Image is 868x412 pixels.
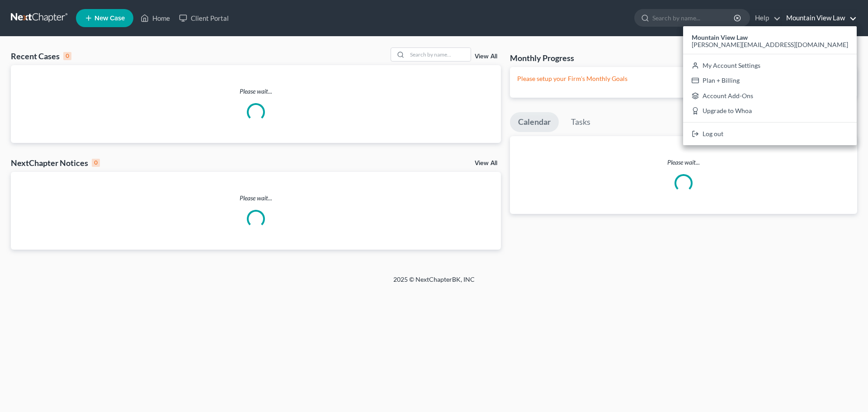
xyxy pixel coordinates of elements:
a: Account Add-Ons [683,88,857,104]
p: Please wait... [11,87,501,96]
p: Please wait... [11,194,501,203]
a: View All [475,53,497,60]
input: Search by name... [407,48,471,61]
div: Recent Cases [11,51,71,62]
strong: Mountain View Law [692,33,748,41]
input: Search by name... [652,9,735,26]
a: Client Portal [175,10,233,26]
p: Please wait... [510,158,857,167]
span: New Case [94,15,125,22]
a: Plan + Billing [683,73,857,88]
div: NextChapter Notices [11,157,100,168]
div: Mountain View Law [683,26,857,145]
a: Calendar [510,112,559,132]
a: Mountain View Law [782,10,857,26]
a: My Account Settings [683,58,857,73]
a: Upgrade to Whoa [683,104,857,119]
a: Log out [683,126,857,142]
div: 2025 © NextChapterBK, INC [176,275,692,291]
div: 0 [63,52,71,60]
a: Help [750,10,781,26]
div: 0 [92,159,100,167]
p: Please setup your Firm's Monthly Goals [517,74,850,83]
a: Tasks [563,112,599,132]
h3: Monthly Progress [510,52,574,63]
a: Home [136,10,175,26]
a: View All [475,160,497,166]
span: [PERSON_NAME][EMAIL_ADDRESS][DOMAIN_NAME] [692,41,848,48]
